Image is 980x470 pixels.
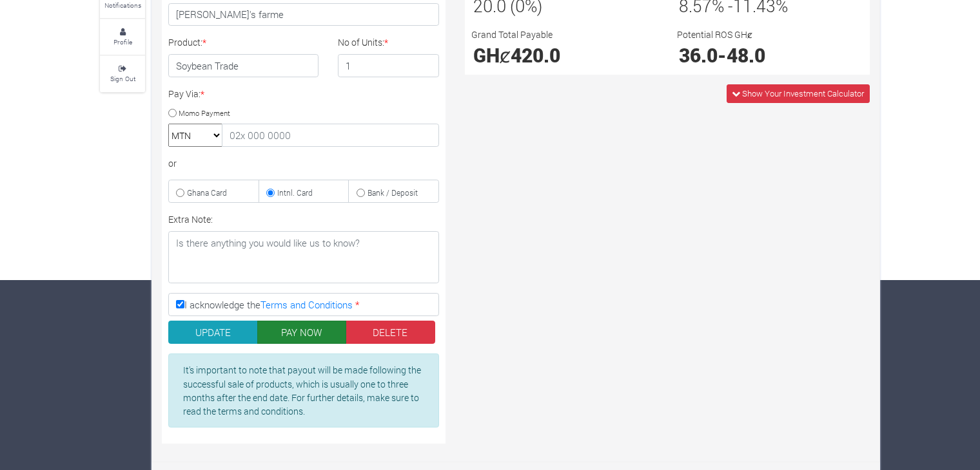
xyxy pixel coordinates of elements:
h2: - [679,43,861,66]
small: Intnl. Card [277,187,313,198]
span: 36.0 [679,42,718,68]
input: Momo Payment [168,109,177,117]
input: Intnl. Card [266,189,275,197]
label: Product: [168,35,206,49]
span: 420.0 [511,42,560,68]
small: Ghana Card [187,187,227,198]
label: No of Units: [338,35,388,49]
a: Sign Out [100,56,145,91]
a: Terms and Conditions [260,298,353,311]
input: Investment Name/Title [168,3,439,26]
label: I acknowledge the [168,293,439,316]
div: or [168,156,439,170]
h2: GHȼ [473,43,656,66]
label: Pay Via: [168,87,204,100]
span: 48.0 [727,42,765,68]
a: Profile [100,19,145,55]
h4: Soybean Trade [168,54,318,77]
span: Show Your Investment Calculator [742,88,864,99]
small: Momo Payment [179,108,230,117]
input: 02x 000 0000 [222,124,439,147]
button: PAY NOW [257,321,347,344]
small: Sign Out [110,74,135,83]
input: Bank / Deposit [357,189,365,197]
small: Notifications [104,1,141,10]
input: Ghana Card [176,189,184,197]
label: Potential ROS GHȼ [677,28,752,41]
input: I acknowledge theTerms and Conditions * [176,300,184,308]
button: DELETE [346,321,435,344]
label: Grand Total Payable [471,28,553,41]
small: Bank / Deposit [367,187,418,198]
p: It's important to note that payout will be made following the successful sale of products, which ... [183,363,424,418]
label: Extra Note: [168,212,213,226]
small: Profile [113,37,132,46]
button: UPDATE [168,321,258,344]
